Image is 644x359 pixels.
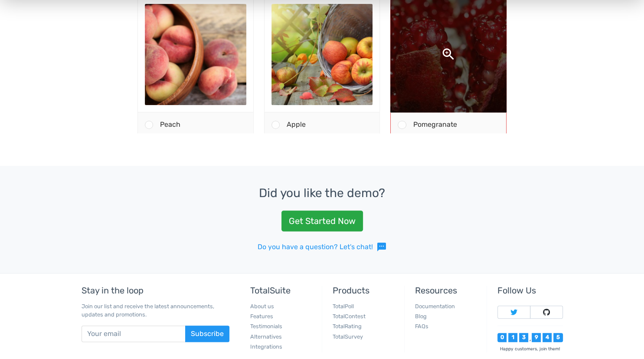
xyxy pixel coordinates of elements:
[82,326,186,342] input: Your email
[145,197,246,299] img: peach-3314679_1920-500x500.jpg
[281,211,363,231] a: Get Started Now
[413,162,450,171] span: Strawberry
[250,313,273,319] a: Features
[250,286,315,295] h5: TotalSuite
[333,313,366,319] a: TotalContest
[145,46,246,147] img: cereal-898073_1920-500x500.jpg
[532,333,541,342] div: 9
[341,140,556,355] img: pomegranate-196800_1920-500x500.jpg
[333,323,362,329] a: TotalRating
[333,303,354,310] a: TotalPoll
[508,333,517,342] div: 1
[287,162,300,171] span: Kiwi
[333,333,363,340] a: TotalSurvey
[250,333,282,340] a: Alternatives
[415,303,455,310] a: Documentation
[258,242,387,252] a: Do you have a question? Let's chat!sms
[553,333,562,342] div: 5
[271,46,373,147] img: fruit-3246127_1920-500x500.jpg
[250,303,274,310] a: About us
[413,313,457,322] span: Pomegranate
[160,313,180,322] span: Peach
[185,326,229,342] button: Subscribe
[137,17,507,28] p: Your favorite fruit?
[497,346,562,352] div: Happy customers, join them!
[398,46,499,147] img: strawberry-1180048_1920-500x500.jpg
[519,333,528,342] div: 3
[376,242,387,252] span: sms
[250,323,282,329] a: Testimonials
[287,313,306,322] span: Apple
[82,286,229,295] h5: Stay in the loop
[497,333,507,342] div: 0
[415,323,428,329] a: FAQs
[415,286,480,295] h5: Resources
[333,286,398,295] h5: Products
[271,197,373,299] img: apple-1776744_1920-500x500.jpg
[543,309,550,316] img: Follow TotalSuite on Github
[250,343,282,350] a: Integrations
[82,302,229,319] p: Join our list and receive the latest announcements, updates and promotions.
[543,333,552,342] div: 4
[415,313,427,319] a: Blog
[497,286,562,295] h5: Follow Us
[528,336,532,342] div: ,
[510,309,517,316] img: Follow TotalSuite on Twitter
[21,187,623,200] h3: Did you like the demo?
[160,162,185,171] span: Banana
